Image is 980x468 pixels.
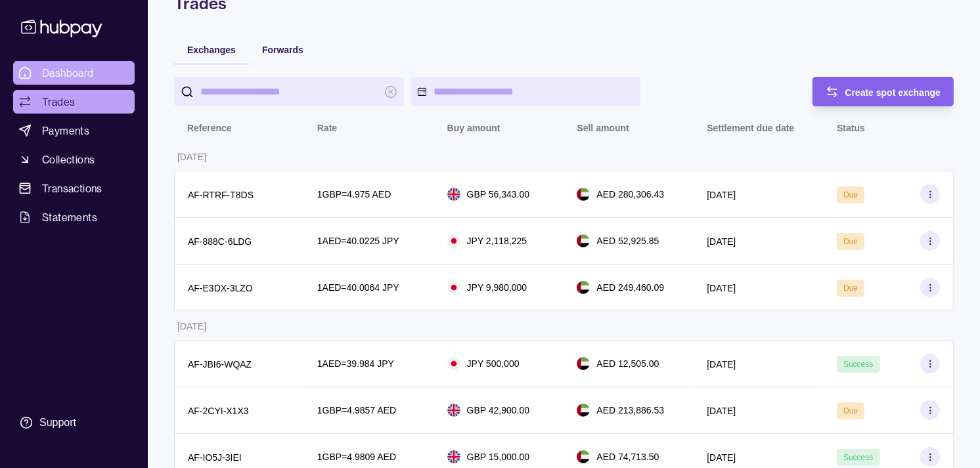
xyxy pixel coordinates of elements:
p: AF-2CYI-X1X3 [188,406,249,416]
p: AED 52,925.85 [596,234,659,248]
span: Success [843,453,873,462]
div: Support [39,415,76,430]
p: 1 AED = 40.0225 JPY [317,234,399,248]
img: jp [447,234,460,247]
img: ae [577,234,590,247]
p: AF-E3DX-3LZO [188,283,253,293]
p: [DATE] [707,236,736,247]
input: search [200,77,378,106]
p: Status [837,123,865,133]
p: JPY 9,980,000 [467,280,527,295]
p: [DATE] [707,190,736,200]
p: AF-888C-6LDG [188,236,252,247]
p: GBP 56,343.00 [467,187,529,202]
p: 1 AED = 40.0064 JPY [317,280,399,295]
p: [DATE] [707,359,736,370]
p: AED 249,460.09 [596,280,664,295]
span: Statements [42,209,97,225]
img: jp [447,281,460,294]
p: JPY 500,000 [467,356,520,371]
img: ae [577,281,590,294]
p: [DATE] [707,283,736,293]
img: gb [447,188,460,201]
p: AED 280,306.43 [596,187,664,202]
p: 1 GBP = 4.9809 AED [317,450,396,464]
img: gb [447,450,460,463]
p: 1 GBP = 4.9857 AED [317,403,396,417]
p: 1 AED = 39.984 JPY [317,356,394,371]
img: ae [577,357,590,370]
p: AED 74,713.50 [596,450,659,464]
p: [DATE] [707,452,736,463]
p: AF-RTRF-T8DS [188,190,254,200]
p: AED 213,886.53 [596,403,664,417]
span: Due [843,406,858,415]
a: Statements [13,205,135,229]
p: JPY 2,118,225 [467,234,527,248]
a: Collections [13,148,135,171]
p: [DATE] [177,152,206,162]
p: GBP 42,900.00 [467,403,529,417]
a: Transactions [13,177,135,200]
p: Rate [317,123,337,133]
span: Transactions [42,181,102,196]
img: jp [447,357,460,370]
img: gb [447,404,460,417]
img: ae [577,188,590,201]
img: ae [577,450,590,463]
span: Due [843,284,858,293]
span: Collections [42,152,95,167]
span: Due [843,190,858,200]
p: AF-IO5J-3IEI [188,452,242,463]
p: [DATE] [707,406,736,416]
p: AF-JBI6-WQAZ [188,359,252,370]
p: Settlement due date [707,123,794,133]
button: Create spot exchange [813,77,954,106]
span: Exchanges [187,45,236,55]
p: [DATE] [177,321,206,331]
p: Sell amount [577,123,629,133]
span: Trades [42,94,75,110]
span: Due [843,237,858,246]
p: 1 GBP = 4.975 AED [317,187,391,202]
p: Reference [187,123,232,133]
span: Payments [42,123,89,138]
p: GBP 15,000.00 [467,450,529,464]
a: Dashboard [13,61,135,85]
a: Payments [13,119,135,142]
a: Support [13,409,135,436]
p: AED 12,505.00 [596,356,659,371]
span: Success [843,360,873,369]
span: Dashboard [42,65,94,81]
img: ae [577,404,590,417]
span: Forwards [262,45,303,55]
span: Create spot exchange [845,87,941,98]
p: Buy amount [447,123,501,133]
a: Trades [13,90,135,114]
